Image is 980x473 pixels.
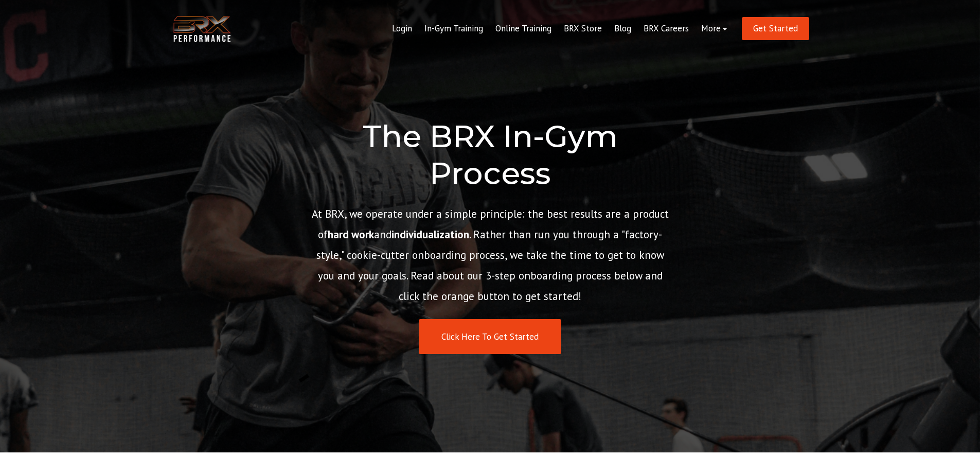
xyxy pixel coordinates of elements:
[363,117,618,192] span: The BRX In-Gym Process
[171,13,233,45] img: BRX Transparent Logo-2
[419,319,561,355] a: Click Here To Get Started
[742,17,809,40] a: Get Started
[637,16,695,41] a: BRX Careers
[386,16,418,41] a: Login
[391,227,469,241] strong: individualization
[558,16,608,41] a: BRX Store
[386,16,733,41] div: Navigation Menu
[328,227,374,241] strong: hard work
[418,16,489,41] a: In-Gym Training
[608,16,637,41] a: Blog
[312,207,669,303] span: At BRX, we operate under a simple principle: the best results are a product of and . Rather than ...
[695,16,733,41] a: More
[489,16,558,41] a: Online Training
